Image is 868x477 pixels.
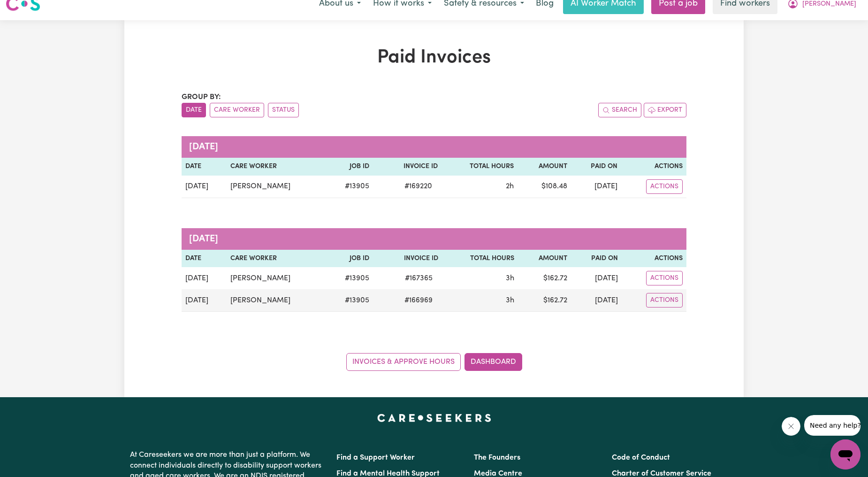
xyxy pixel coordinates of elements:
[571,158,622,176] th: Paid On
[182,250,227,268] th: Date
[346,353,461,371] a: Invoices & Approve Hours
[227,176,326,198] td: [PERSON_NAME]
[464,353,522,371] a: Dashboard
[373,158,442,176] th: Invoice ID
[571,176,622,198] td: [DATE]
[571,267,621,289] td: [DATE]
[182,176,227,198] td: [DATE]
[804,415,860,436] iframe: Message from company
[182,136,686,158] caption: [DATE]
[518,267,571,289] td: $ 162.72
[227,289,326,312] td: [PERSON_NAME]
[646,293,683,308] button: Actions
[336,454,415,462] a: Find a Support Worker
[182,267,227,289] td: [DATE]
[268,103,299,117] button: sort invoices by paid status
[326,289,373,312] td: # 13905
[182,228,686,250] caption: [DATE]
[399,273,438,284] span: # 167365
[506,297,514,304] span: 3 hours
[571,289,621,312] td: [DATE]
[442,250,518,268] th: Total Hours
[182,289,227,312] td: [DATE]
[442,158,518,176] th: Total Hours
[373,250,442,268] th: Invoice ID
[518,250,571,268] th: Amount
[326,250,373,268] th: Job ID
[399,181,438,192] span: # 169220
[830,439,860,469] iframe: Button to launch messaging window
[6,7,57,14] span: Need any help?
[182,93,221,101] span: Group by:
[621,158,686,176] th: Actions
[644,103,686,117] button: Export
[646,271,683,285] button: Actions
[182,103,206,117] button: sort invoices by date
[612,454,670,462] a: Code of Conduct
[571,250,621,268] th: Paid On
[518,158,571,176] th: Amount
[210,103,264,117] button: sort invoices by care worker
[182,158,227,176] th: Date
[227,250,326,268] th: Care Worker
[506,183,514,190] span: 2 hours
[518,289,571,312] td: $ 162.72
[326,267,373,289] td: # 13905
[227,267,326,289] td: [PERSON_NAME]
[622,250,686,268] th: Actions
[782,417,800,436] iframe: Close message
[518,176,571,198] td: $ 108.48
[377,414,491,422] a: Careseekers home page
[326,158,373,176] th: Job ID
[227,158,326,176] th: Care Worker
[326,176,373,198] td: # 13905
[598,103,641,117] button: Search
[399,295,438,306] span: # 166969
[182,46,686,69] h1: Paid Invoices
[474,454,520,462] a: The Founders
[646,179,683,194] button: Actions
[506,275,514,282] span: 3 hours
